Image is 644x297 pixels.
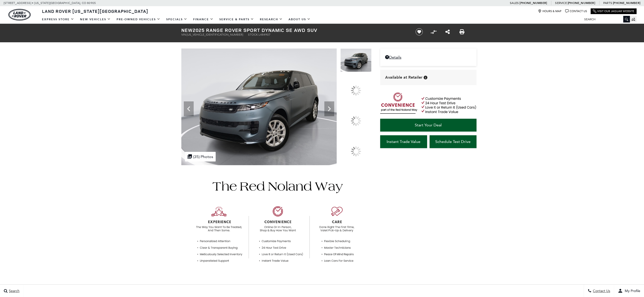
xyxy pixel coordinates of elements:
[519,1,547,5] a: [PHONE_NUMBER]
[568,1,595,5] a: [PHONE_NUMBER]
[42,8,148,14] span: Land Rover [US_STATE][GEOGRAPHIC_DATA]
[387,139,420,144] span: Instant Trade Value
[623,289,640,293] span: My Profile
[385,55,472,60] a: Details
[187,33,243,36] span: [US_VEHICLE_IDENTIFICATION_NUMBER]
[592,289,610,293] span: Contact Us
[414,28,425,36] button: Save vehicle
[385,75,422,80] span: Available at Retailer
[77,15,114,24] a: New Vehicles
[340,48,372,72] img: New 2025 Giola Green Land Rover Dynamic SE image 1
[459,29,464,35] a: Print this New 2025 Range Rover Sport Dynamic SE AWD SUV
[39,15,77,24] a: EXPRESS STORE
[114,15,163,24] a: Pre-Owned Vehicles
[181,27,407,33] h1: 2025 Range Rover Sport Dynamic SE AWD SUV
[8,9,31,21] img: Land Rover
[380,135,427,148] a: Instant Trade Value
[445,29,450,35] a: Share this New 2025 Range Rover Sport Dynamic SE AWD SUV
[8,289,20,293] span: Search
[286,15,313,24] a: About Us
[424,76,427,79] div: Vehicle is in stock and ready for immediate delivery. Due to demand, availability is subject to c...
[435,139,471,144] span: Schedule Test Drive
[4,1,96,5] a: [STREET_ADDRESS] • [US_STATE][GEOGRAPHIC_DATA], CO 80905
[565,9,587,13] a: Contact Us
[593,9,634,13] a: Visit Our Jaguar Website
[8,9,31,21] a: land-rover
[430,28,437,36] button: Compare vehicle
[555,1,567,5] span: Service
[538,9,561,13] a: Hours & Map
[216,15,257,24] a: Service & Parts
[510,1,519,5] span: Sales
[181,48,337,165] img: New 2025 Giola Green Land Rover Dynamic SE image 1
[415,123,442,127] span: Start Your Deal
[190,15,216,24] a: Finance
[163,15,190,24] a: Specials
[185,152,216,161] div: (35) Photos
[248,33,259,36] span: Stock:
[380,151,477,228] iframe: YouTube video player
[614,285,644,297] button: user-profile-menu
[430,135,477,148] a: Schedule Test Drive
[257,15,286,24] a: Research
[39,15,313,24] nav: Main Navigation
[603,1,612,5] span: Parts
[581,16,630,22] input: Search
[613,1,640,5] a: [PHONE_NUMBER]
[181,27,193,33] strong: New
[39,8,151,14] a: Land Rover [US_STATE][GEOGRAPHIC_DATA]
[181,33,187,36] span: VIN:
[259,33,270,36] span: L484907
[380,119,477,132] a: Start Your Deal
